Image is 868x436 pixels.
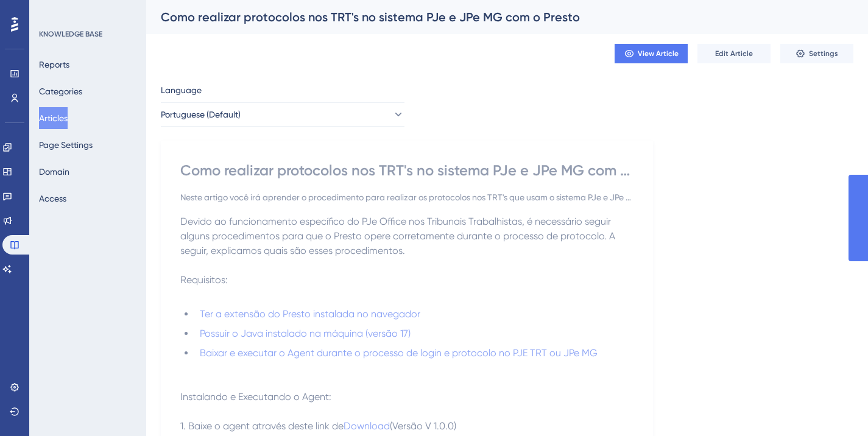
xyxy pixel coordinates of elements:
[39,80,82,102] button: Categories
[39,29,102,39] div: KNOWLEDGE BASE
[39,188,66,209] button: Access
[344,420,390,432] a: Download
[39,54,69,76] button: Reports
[180,216,618,256] span: Devido ao funcionamento específico do PJe Office nos Tribunais Trabalhistas, é necessário seguir ...
[39,161,69,183] button: Domain
[200,347,598,359] a: Baixar e executar o Agent durante o processo de login e protocolo no PJE TRT ou JPe MG
[200,308,420,320] a: Ter a extensão do Presto instalada no navegador
[817,388,853,424] iframe: UserGuiding AI Assistant Launcher
[39,134,93,156] button: Page Settings
[715,49,753,58] span: Edit Article
[180,420,344,432] span: 1. Baixe o agent através deste link de
[161,107,241,122] span: Portuguese (Default)
[39,107,68,129] button: Articles
[180,190,633,205] div: Neste artigo você irá aprender o procedimento para realizar os protocolos nos TRT's que usam o si...
[161,9,823,26] div: Como realizar protocolos nos TRT's no sistema PJe e JPe MG com o Presto
[161,83,202,97] span: Language
[638,49,679,58] span: View Article
[809,49,838,58] span: Settings
[200,328,411,339] a: Possuir o Java instalado na máquina (versão 17)
[180,274,228,286] span: Requisitos:
[180,391,331,403] span: Instalando e Executando o Agent:
[697,44,771,63] button: Edit Article
[180,161,633,180] div: Como realizar protocolos nos TRT's no sistema PJe e JPe MG com o Presto
[161,102,404,127] button: Portuguese (Default)
[780,44,853,63] button: Settings
[390,420,456,432] span: (Versão V 1.0.0)
[615,44,688,63] button: View Article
